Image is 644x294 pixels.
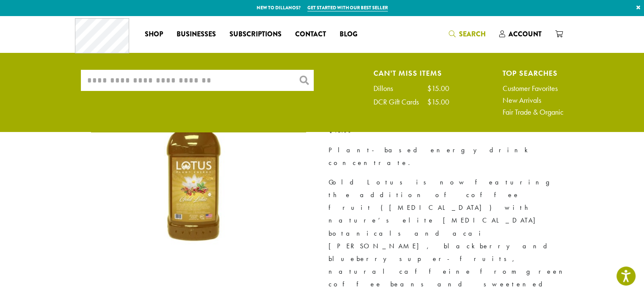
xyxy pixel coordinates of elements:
a: Fair Trade & Organic [503,108,564,116]
p: Plant-based energy drink concentrate. [329,144,570,169]
span: Search [459,29,486,39]
div: Dillons [373,85,401,92]
a: Shop [138,27,170,41]
span: Blog [340,29,357,40]
span: Account [509,29,542,39]
span: Businesses [177,29,216,40]
span: Shop [145,29,163,40]
div: $15.00 [427,98,449,106]
span: Subscriptions [229,29,282,40]
a: Get started with our best seller [307,4,388,11]
h4: Can't Miss Items [373,70,449,76]
a: New Arrivals [503,96,564,104]
span: Contact [295,29,326,40]
h4: Top Searches [503,70,564,76]
a: Search [442,27,492,41]
div: DCR Gift Cards [373,98,427,106]
div: $15.00 [427,85,449,92]
a: Customer Favorites [503,85,564,92]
